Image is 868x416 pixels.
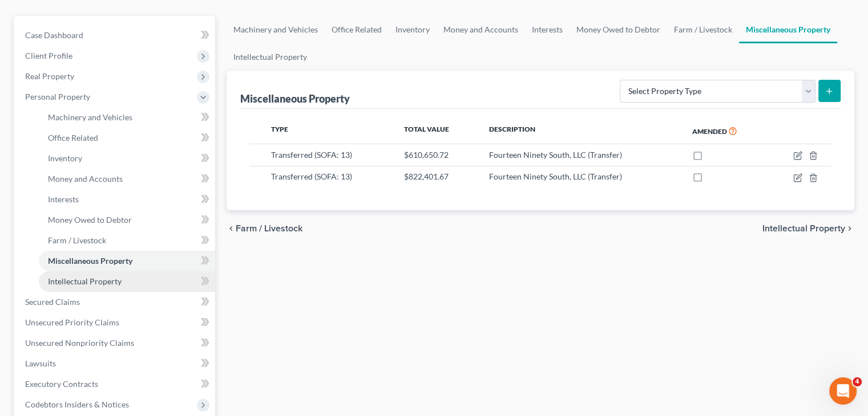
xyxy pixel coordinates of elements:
a: Interests [39,189,215,210]
span: Office Related [48,133,98,142]
a: Machinery and Vehicles [227,16,325,43]
span: Unsecured Nonpriority Claims [25,338,134,348]
a: Money Owed to Debtor [39,210,215,230]
span: Client Profile [25,51,72,60]
a: Intellectual Property [39,271,215,292]
span: Case Dashboard [25,30,83,40]
a: Unsecured Priority Claims [16,312,215,333]
span: Money Owed to Debtor [48,215,132,225]
a: Case Dashboard [16,25,215,46]
span: $610,650.72 [404,150,449,160]
a: Secured Claims [16,292,215,312]
a: Machinery and Vehicles [39,107,215,128]
a: Money and Accounts [39,169,215,189]
span: Money and Accounts [48,174,123,183]
span: Codebtors Insiders & Notices [25,399,129,409]
span: Amended [692,127,727,136]
span: 4 [853,377,862,386]
span: Unsecured Priority Claims [25,317,119,327]
span: Inventory [48,153,82,163]
i: chevron_right [845,224,854,233]
button: Intellectual Property chevron_right [762,224,854,233]
span: Interests [48,194,79,204]
span: Intellectual Property [762,224,845,233]
a: Miscellaneous Property [39,251,215,271]
span: Farm / Livestock [236,224,302,233]
a: Lawsuits [16,353,215,374]
a: Executory Contracts [16,374,215,394]
span: Fourteen Ninety South, LLC (Transfer) [489,150,622,160]
span: Executory Contracts [25,379,98,389]
span: Fourteen Ninety South, LLC (Transfer) [489,172,622,181]
a: Money and Accounts [437,16,525,43]
a: Unsecured Nonpriority Claims [16,333,215,353]
span: Farm / Livestock [48,235,106,245]
a: Inventory [39,148,215,169]
span: Transferred (SOFA: 13) [271,150,352,160]
a: Office Related [39,128,215,148]
i: chevron_left [227,224,236,233]
iframe: Intercom live chat [829,377,857,405]
span: Machinery and Vehicles [48,112,132,122]
span: Miscellaneous Property [48,256,132,266]
span: Lawsuits [25,358,56,368]
span: Total Value [404,125,449,133]
span: Intellectual Property [48,276,122,286]
span: Description [489,125,535,133]
span: Secured Claims [25,297,80,307]
a: Farm / Livestock [667,16,739,43]
a: Interests [525,16,570,43]
span: Real Property [25,71,74,81]
span: Transferred (SOFA: 13) [271,172,352,181]
a: Inventory [389,16,437,43]
a: Money Owed to Debtor [570,16,667,43]
a: Intellectual Property [227,43,314,71]
span: $822,401.67 [404,172,449,181]
span: Type [271,125,288,133]
span: Personal Property [25,92,90,101]
a: Office Related [325,16,389,43]
a: Miscellaneous Property [739,16,837,43]
div: Miscellaneous Property [240,92,350,105]
a: Farm / Livestock [39,230,215,251]
button: chevron_left Farm / Livestock [227,224,302,233]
